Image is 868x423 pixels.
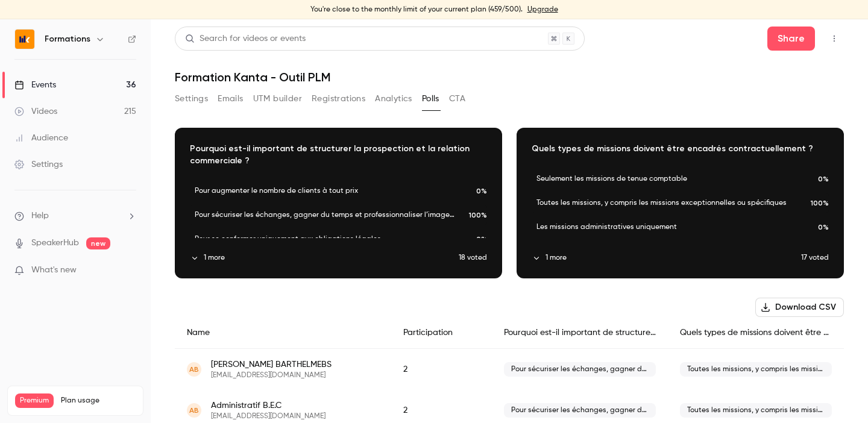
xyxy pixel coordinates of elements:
[175,317,391,349] div: Name
[767,27,815,51] button: Share
[668,317,844,349] div: Quels types de missions doivent être encadrés contractuellement ?
[680,403,832,418] span: Toutes les missions, y compris les missions exceptionnelles ou spécifiques
[190,252,459,263] button: 1 more
[31,264,77,277] span: What's new
[45,33,90,45] h6: Formations
[211,399,325,412] span: Administratif B.E.C
[189,364,199,375] span: AB
[755,298,844,317] button: Download CSV
[680,362,832,377] span: Toutes les missions, y compris les missions exceptionnelles ou spécifiques
[175,89,208,108] button: Settings
[253,89,302,108] button: UTM builder
[449,89,465,108] button: CTA
[375,89,412,108] button: Analytics
[391,317,492,349] div: Participation
[15,393,54,408] span: Premium
[175,349,844,390] div: ab@aureka.experts-comptables.fr
[532,252,801,263] button: 1 more
[175,70,844,84] h1: Formation Kanta - Outil PLM
[14,210,136,222] li: help-dropdown-opener
[122,265,136,276] iframe: Noticeable Trigger
[391,349,492,390] div: 2
[422,89,439,108] button: Polls
[14,79,56,91] div: Events
[218,89,243,108] button: Emails
[14,158,63,171] div: Settings
[15,30,34,49] img: Formations
[492,317,668,349] div: Pourquoi est-il important de structurer la prospection et la relation commerciale ?
[31,237,79,249] a: SpeakerHub
[14,132,68,144] div: Audience
[504,403,656,418] span: Pour sécuriser les échanges, gagner du temps et professionnaliser l’image du cabinet
[527,5,558,14] a: Upgrade
[31,210,49,222] span: Help
[86,237,110,249] span: new
[211,371,332,380] span: [EMAIL_ADDRESS][DOMAIN_NAME]
[61,396,136,406] span: Plan usage
[504,362,656,377] span: Pour sécuriser les échanges, gagner du temps et professionnaliser l’image du cabinet
[312,89,365,108] button: Registrations
[211,412,325,421] span: [EMAIL_ADDRESS][DOMAIN_NAME]
[185,33,306,45] div: Search for videos or events
[211,359,332,371] span: [PERSON_NAME] BARTHELMEBS
[14,105,57,117] div: Videos
[189,405,199,416] span: AB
